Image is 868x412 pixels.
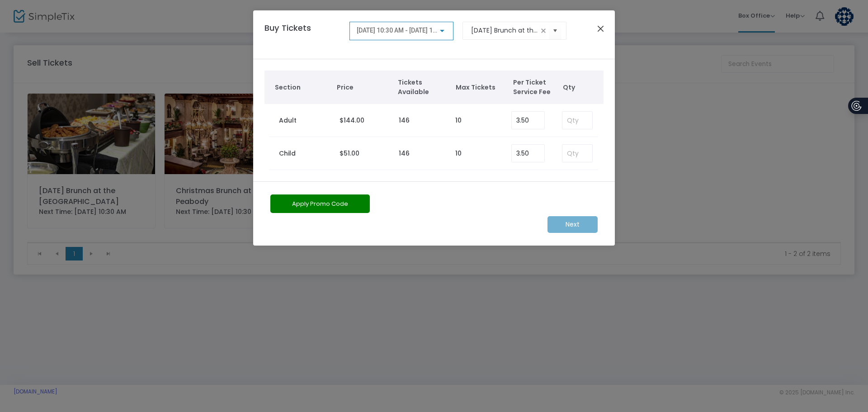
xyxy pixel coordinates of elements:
span: Max Tickets [456,83,505,92]
input: Select an event [471,26,538,35]
label: 10 [455,149,462,158]
input: Enter Service Fee [512,112,544,129]
span: Tickets Available [398,78,447,97]
input: Enter Service Fee [512,145,544,162]
label: 146 [399,149,410,158]
label: Child [279,149,296,158]
button: Select [549,21,561,40]
span: [DATE] 10:30 AM - [DATE] 11:00 AM [357,27,456,34]
h4: Buy Tickets [260,22,345,47]
span: Qty [563,83,599,92]
label: Adult [279,116,297,125]
span: $144.00 [340,116,364,125]
button: Close [595,23,607,34]
label: 10 [455,116,462,125]
span: clear [538,25,549,36]
span: $51.00 [340,149,359,158]
span: Per Ticket Service Fee [513,78,558,97]
input: Qty [562,112,592,129]
span: Price [337,83,389,92]
button: Apply Promo Code [270,194,370,213]
label: 146 [399,116,410,125]
span: Section [275,83,328,92]
input: Qty [562,145,592,162]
